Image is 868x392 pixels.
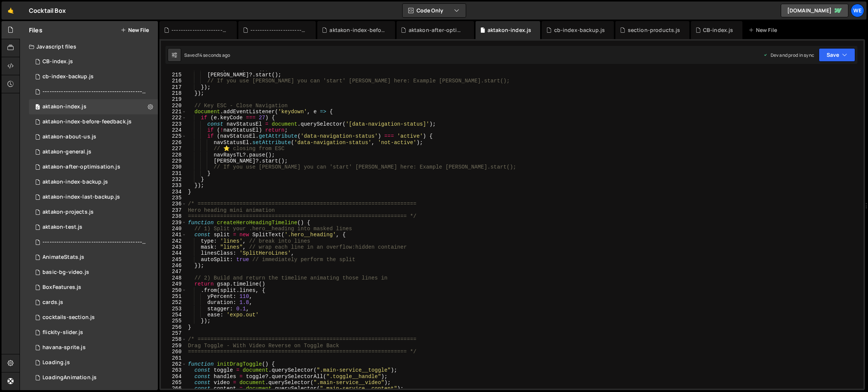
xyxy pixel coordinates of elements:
div: 236 [161,201,186,207]
div: aktakon-projects.js [42,209,94,216]
a: 🤙 [2,2,20,20]
div: cb-index-backup.js [554,26,605,34]
div: 251 [161,293,186,299]
div: 240 [161,226,186,232]
button: Save [819,48,855,62]
div: 12094/36679.js [29,340,158,355]
div: 215 [161,72,186,78]
div: 245 [161,257,186,263]
div: aktakon-index-backup.js [42,179,108,185]
div: 255 [161,318,186,324]
div: 232 [161,176,186,182]
div: 12094/30498.js [29,250,158,265]
div: 220 [161,103,186,109]
div: aktakon-index-before-feedback.js [330,26,386,34]
div: 12094/44999.js [29,190,158,205]
div: aktakon-after-optimisation.js [42,164,120,170]
div: 260 [161,349,186,355]
span: 0 [35,105,40,111]
div: CB-index.js [42,58,73,65]
div: 12094/46985.js [29,235,161,250]
div: New File [748,26,780,34]
div: 256 [161,324,186,330]
div: 12094/36058.js [29,265,158,280]
div: ----------------------------------------------------------------------------------------.js [42,239,146,246]
button: Code Only [403,4,466,17]
div: 238 [161,213,186,219]
div: 218 [161,90,186,96]
div: 12094/46486.js [29,54,158,69]
div: 12094/34884.js [29,355,158,370]
div: cocktails-section.js [42,314,95,321]
div: 233 [161,182,186,188]
div: 257 [161,330,186,336]
div: 12094/46984.js [29,84,161,99]
div: 12094/44521.js [29,129,158,144]
div: havana-sprite.js [42,344,86,351]
div: 248 [161,275,186,281]
div: Saved [184,52,230,58]
div: basic-bg-video.js [42,269,89,276]
div: 12094/36060.js [29,310,158,325]
div: Dev and prod in sync [763,52,814,58]
div: 12094/46847.js [29,69,158,84]
div: 263 [161,367,186,373]
a: We [851,4,864,17]
div: 239 [161,220,186,226]
div: 12094/30497.js [29,280,158,295]
div: 225 [161,133,186,139]
div: AnimateStats.js [42,254,84,261]
div: aktakon-index-last-backup.js [42,194,120,201]
div: aktakon-about-us.js [42,134,96,140]
div: ----------------------------------------------------------------.js [42,88,146,95]
div: 226 [161,140,186,146]
div: 249 [161,281,186,287]
div: 12094/45380.js [29,144,158,160]
div: cards.js [42,299,63,306]
div: 12094/43364.js [29,99,158,114]
div: aktakon-index-before-feedback.js [42,119,132,125]
div: 241 [161,232,186,238]
div: 237 [161,207,186,213]
div: 12094/46983.js [29,114,158,129]
h2: Files [29,26,42,34]
div: Javascript files [20,39,158,54]
div: aktakon-after-optimisation.js [409,26,465,34]
div: 12094/34793.js [29,295,158,310]
div: ----------------------------------------------------------------.js [250,26,307,34]
div: 229 [161,158,186,164]
div: 230 [161,164,186,170]
div: 14 seconds ago [198,52,230,58]
div: cb-index-backup.js [42,73,94,80]
div: Cocktail Box [29,6,66,15]
div: 247 [161,269,186,275]
div: 261 [161,355,186,361]
div: 258 [161,336,186,342]
div: 234 [161,189,186,195]
div: ----------------------------------------------------------------------------------------.js [171,26,228,34]
div: 253 [161,306,186,312]
a: [DOMAIN_NAME] [781,4,848,17]
div: aktakon-general.js [42,149,91,155]
div: 244 [161,250,186,256]
div: 219 [161,96,186,102]
div: 262 [161,361,186,367]
div: 12094/30492.js [29,370,158,385]
div: 246 [161,263,186,269]
button: New File [121,27,149,33]
div: 242 [161,238,186,244]
div: 252 [161,299,186,305]
div: aktakon-index.js [42,103,86,110]
div: 12094/46147.js [29,160,158,175]
div: 227 [161,146,186,152]
div: 12094/35474.js [29,325,158,340]
div: 12094/45381.js [29,220,158,235]
div: 250 [161,287,186,293]
div: 231 [161,170,186,176]
div: 12094/44389.js [29,205,158,220]
div: 216 [161,78,186,84]
div: 266 [161,386,186,392]
div: 243 [161,244,186,250]
div: 265 [161,380,186,386]
div: flickity-slider.js [42,329,83,336]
